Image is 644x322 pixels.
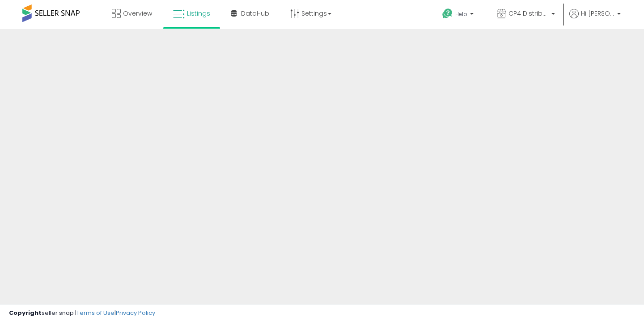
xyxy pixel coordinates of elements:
[442,8,453,19] i: Get Help
[187,9,210,18] span: Listings
[455,10,467,18] span: Help
[508,9,549,18] span: CP4 Distributors
[76,309,114,317] a: Terms of Use
[569,9,621,29] a: Hi [PERSON_NAME]
[116,309,155,317] a: Privacy Policy
[9,309,155,318] div: seller snap | |
[581,9,614,18] span: Hi [PERSON_NAME]
[9,309,42,317] strong: Copyright
[123,9,152,18] span: Overview
[241,9,269,18] span: DataHub
[435,1,483,29] a: Help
